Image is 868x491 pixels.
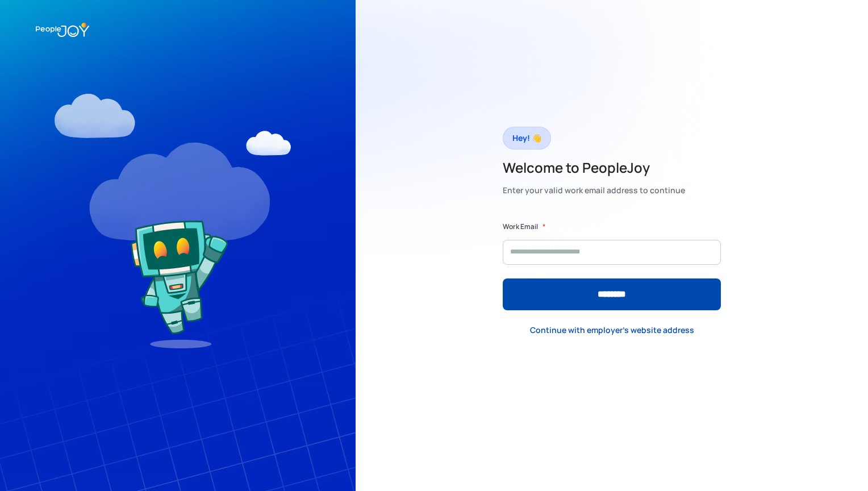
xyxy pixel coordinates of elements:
[512,130,541,146] div: Hey! 👋
[521,319,703,342] a: Continue with employer's website address
[530,324,694,336] div: Continue with employer's website address
[503,182,685,198] div: Enter your valid work email address to continue
[503,159,685,177] h2: Welcome to PeopleJoy
[503,221,721,310] form: Form
[503,221,538,232] label: Work Email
